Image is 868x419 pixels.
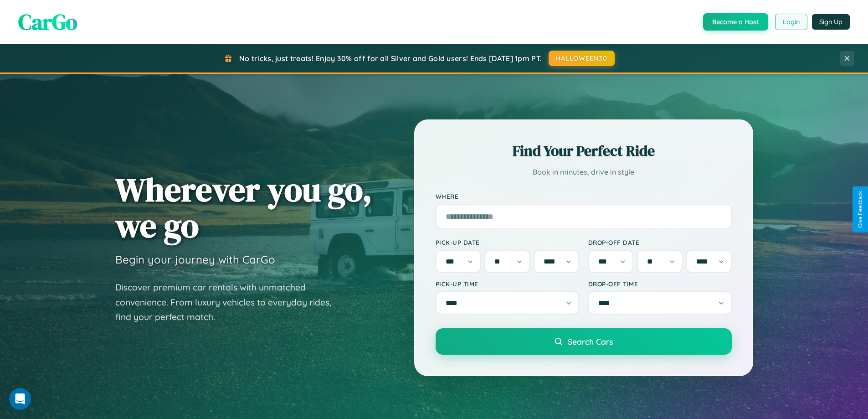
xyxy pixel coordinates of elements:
[588,280,732,288] label: Drop-off Time
[775,14,807,30] button: Login
[436,166,732,179] p: Book in minutes, drive in style
[436,280,579,288] label: Pick-up Time
[436,328,732,355] button: Search Cars
[239,54,542,63] span: No tricks, just treats! Enjoy 30% off for all Silver and Gold users! Ends [DATE] 1pm PT.
[549,51,615,66] button: HALLOWEEN30
[857,191,863,228] div: Give Feedback
[436,141,732,161] h2: Find Your Perfect Ride
[436,238,579,246] label: Pick-up Date
[588,238,732,246] label: Drop-off Date
[9,388,31,410] iframe: Intercom live chat
[115,280,343,325] p: Discover premium car rentals with unmatched convenience. From luxury vehicles to everyday rides, ...
[18,7,77,37] span: CarGo
[812,14,850,30] button: Sign Up
[703,13,768,31] button: Become a Host
[115,253,275,266] h3: Begin your journey with CarGo
[568,336,613,347] span: Search Cars
[115,171,372,243] h1: Wherever you go, we go
[436,192,732,200] label: Where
